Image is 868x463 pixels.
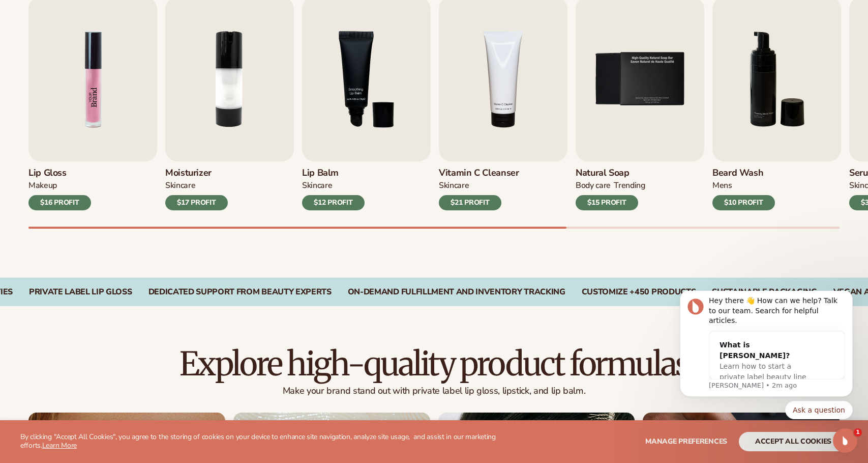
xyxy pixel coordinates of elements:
div: SKINCARE [165,180,195,191]
h3: Beard Wash [712,168,775,179]
button: Quick reply: Ask a question [121,110,188,128]
div: Quick reply options [15,110,188,128]
div: Message content [44,5,181,89]
iframe: Intercom notifications message [665,291,868,425]
div: Hey there 👋 How can we help? Talk to our team. Search for helpful articles. [44,5,181,35]
div: $17 PROFIT [165,195,228,210]
div: On-Demand Fulfillment and Inventory Tracking [348,287,565,297]
span: 1 [854,428,862,437]
div: $16 PROFIT [28,195,91,210]
a: Learn More [42,441,77,450]
div: What is [PERSON_NAME]? [55,49,149,70]
div: CUSTOMIZE +450 PRODUCTS [582,287,696,297]
h2: Explore high-quality product formulas [28,347,840,381]
h3: Vitamin C Cleanser [439,168,519,179]
div: $15 PROFIT [576,195,638,210]
button: Manage preferences [645,432,727,451]
div: TRENDING [614,180,645,191]
div: mens [712,180,732,191]
button: accept all cookies [739,432,848,451]
span: Learn how to start a private label beauty line with [PERSON_NAME] [55,71,142,101]
iframe: Intercom live chat [833,428,857,453]
p: By clicking "Accept All Cookies", you agree to the storing of cookies on your device to enhance s... [20,433,512,450]
div: SKINCARE [302,180,332,191]
p: Message from Lee, sent 2m ago [44,90,181,99]
h3: Lip Balm [302,168,365,179]
span: Manage preferences [645,437,727,446]
div: What is [PERSON_NAME]?Learn how to start a private label beauty line with [PERSON_NAME] [45,41,160,111]
div: Skincare [439,180,469,191]
div: $10 PROFIT [712,195,775,210]
div: MAKEUP [28,180,57,191]
h3: Natural Soap [576,168,645,179]
img: Profile image for Lee [23,8,39,24]
div: Dedicated Support From Beauty Experts [148,287,332,297]
h3: Moisturizer [165,168,228,179]
div: BODY Care [576,180,611,191]
div: SUSTAINABLE PACKAGING [712,287,817,297]
h3: Lip Gloss [28,168,91,179]
div: Private label lip gloss [29,287,132,297]
div: $21 PROFIT [439,195,501,210]
p: Make your brand stand out with private label lip gloss, lipstick, and lip balm. [28,386,840,397]
div: $12 PROFIT [302,195,365,210]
